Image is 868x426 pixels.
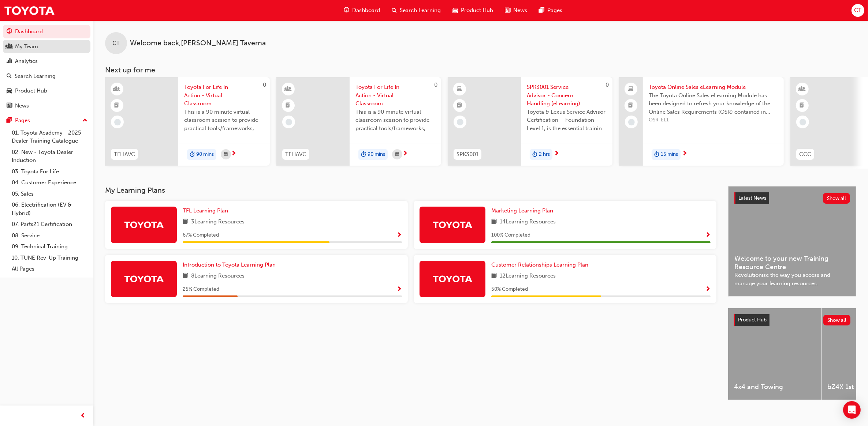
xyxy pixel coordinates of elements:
[15,102,29,110] div: News
[800,119,806,125] span: learningRecordVerb_NONE-icon
[15,57,38,65] div: Analytics
[606,82,609,88] span: 0
[7,103,12,109] span: news-icon
[539,6,544,15] span: pages-icon
[432,218,473,231] img: Trak
[649,91,778,116] span: The Toyota Online Sales eLearning Module has been designed to refresh your knowledge of the Onlin...
[130,39,266,48] span: Welcome back , [PERSON_NAME] Taverna
[491,285,528,294] span: 50 % Completed
[183,231,219,240] span: 67 % Completed
[15,42,38,51] div: My Team
[115,101,120,110] span: booktick-icon
[619,77,784,166] a: Toyota Online Sales eLearning ModuleThe Toyota Online Sales eLearning Module has been designed to...
[3,69,90,83] a: Search Learning
[368,150,385,159] span: 90 mins
[628,119,635,125] span: learningRecordVerb_NONE-icon
[361,150,366,159] span: duration-icon
[7,29,12,35] span: guage-icon
[286,119,292,125] span: learningRecordVerb_NONE-icon
[7,44,12,50] span: people-icon
[432,272,473,285] img: Trak
[9,230,90,241] a: 08. Service
[4,2,55,19] img: Trak
[9,241,90,252] a: 09. Technical Training
[196,150,214,159] span: 90 mins
[396,286,402,293] span: Show Progress
[500,218,556,227] span: 14 Learning Resources
[554,151,559,157] span: next-icon
[285,150,306,159] span: TFLIAVC
[547,6,562,15] span: Pages
[705,285,711,294] button: Show Progress
[286,101,291,110] span: booktick-icon
[190,150,195,159] span: duration-icon
[396,285,402,294] button: Show Progress
[738,195,766,201] span: Latest News
[114,150,135,159] span: TFLIAVC
[183,207,228,214] span: TFL Learning Plan
[434,82,437,88] span: 0
[738,317,767,323] span: Product Hub
[3,25,90,38] a: Dashboard
[457,101,462,110] span: booktick-icon
[705,231,711,240] button: Show Progress
[491,261,591,269] a: Customer Relationships Learning Plan
[457,150,478,159] span: SPK3001
[682,151,688,157] span: next-icon
[3,84,90,98] a: Product Hub
[115,84,120,94] span: learningResourceType_INSTRUCTOR_LED-icon
[183,218,188,227] span: book-icon
[183,261,279,269] a: Introduction to Toyota Learning Plan
[539,150,550,159] span: 2 hrs
[9,199,90,219] a: 06. Electrification (EV & Hybrid)
[3,54,90,68] a: Analytics
[491,231,530,240] span: 100 % Completed
[527,108,607,133] span: Toyota & Lexus Service Advisor Certification – Foundation Level 1, is the essential training cour...
[654,150,659,159] span: duration-icon
[105,77,270,166] a: 0TFLIAVCToyota For Life In Action - Virtual ClassroomThis is a 90 minute virtual classroom sessio...
[491,218,497,227] span: book-icon
[183,261,276,268] span: Introduction to Toyota Learning Plan
[705,232,711,239] span: Show Progress
[500,272,556,281] span: 12 Learning Resources
[9,147,90,166] a: 02. New - Toyota Dealer Induction
[81,411,86,421] span: prev-icon
[499,3,533,18] a: news-iconNews
[338,3,386,18] a: guage-iconDashboard
[799,150,811,159] span: CCC
[527,83,607,108] span: SPK3001 Service Advisor - Concern Handling (eLearning)
[457,119,463,125] span: learningRecordVerb_NONE-icon
[263,82,266,88] span: 0
[823,315,851,325] button: Show all
[402,151,408,157] span: next-icon
[800,84,805,94] span: learningResourceType_INSTRUCTOR_LED-icon
[9,219,90,230] a: 07. Parts21 Certification
[3,23,90,114] button: DashboardMy TeamAnalyticsSearch LearningProduct HubNews
[452,6,458,15] span: car-icon
[3,40,90,53] a: My Team
[15,87,47,95] div: Product Hub
[734,271,850,287] span: Revolutionise the way you access and manage your learning resources.
[352,6,380,15] span: Dashboard
[852,4,864,17] button: CT
[491,272,497,281] span: book-icon
[105,186,716,195] h3: My Learning Plans
[447,3,499,18] a: car-iconProduct Hub
[491,261,588,268] span: Customer Relationships Learning Plan
[184,83,264,108] span: Toyota For Life In Action - Virtual Classroom
[491,207,553,214] span: Marketing Learning Plan
[7,88,12,94] span: car-icon
[661,150,678,159] span: 15 mins
[7,73,12,80] span: search-icon
[448,77,612,166] a: 0SPK3001SPK3001 Service Advisor - Concern Handling (eLearning)Toyota & Lexus Service Advisor Cert...
[533,3,568,18] a: pages-iconPages
[183,207,231,215] a: TFL Learning Plan
[124,272,164,285] img: Trak
[3,114,90,127] button: Pages
[276,77,441,166] a: 0TFLIAVCToyota For Life In Action - Virtual ClassroomThis is a 90 minute virtual classroom sessio...
[396,232,402,239] span: Show Progress
[649,116,778,124] span: OSR-EL1
[9,188,90,200] a: 05. Sales
[505,6,510,15] span: news-icon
